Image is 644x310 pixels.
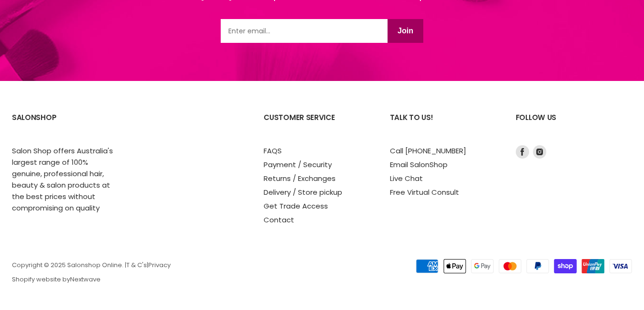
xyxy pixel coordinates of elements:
[264,106,370,145] h2: Customer Service
[390,146,466,156] a: Call [PHONE_NUMBER]
[70,275,101,284] a: Nextwave
[390,160,448,170] a: Email SalonShop
[390,187,459,197] a: Free Virtual Consult
[221,19,388,43] input: Email
[264,173,336,183] a: Returns / Exchanges
[264,215,294,225] a: Contact
[390,173,423,183] a: Live Chat
[388,19,423,43] button: Join
[126,260,147,270] a: T & C's
[12,106,119,145] h2: SalonShop
[148,260,171,270] a: Privacy
[264,201,328,211] a: Get Trade Access
[12,145,119,214] p: Salon Shop offers Australia's largest range of 100% genuine, professional hair, beauty & salon pr...
[390,106,497,145] h2: Talk to us!
[264,146,282,156] a: FAQS
[516,106,632,145] h2: Follow us
[264,187,342,197] a: Delivery / Store pickup
[12,262,378,283] p: Copyright © 2025 Salonshop Online. | | Shopify website by
[264,160,332,170] a: Payment / Security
